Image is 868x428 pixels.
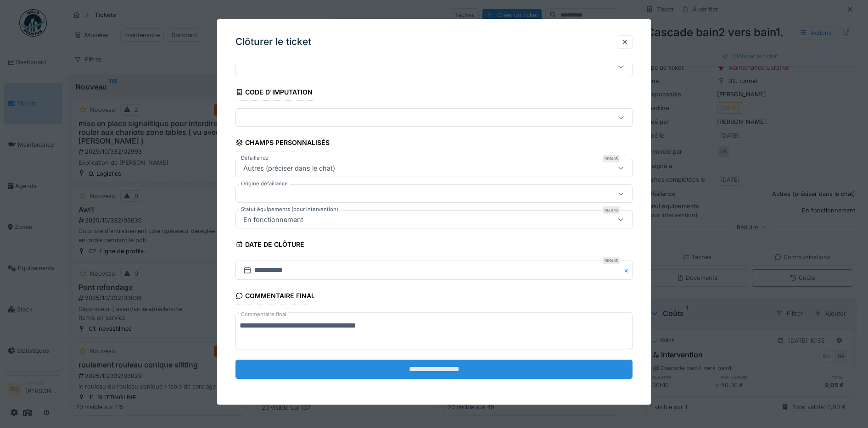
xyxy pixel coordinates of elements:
[603,206,620,214] div: Requis
[239,180,290,188] label: Origine défaillance
[622,261,633,280] button: Close
[235,136,330,151] div: Champs personnalisés
[235,238,305,253] div: Date de clôture
[240,214,307,224] div: En fonctionnement
[240,163,339,173] div: Autres (préciser dans le chat)
[603,257,620,264] div: Requis
[239,206,340,213] label: Statut équipements (pour intervention)
[235,36,311,48] h3: Clôturer le ticket
[239,309,288,320] label: Commentaire final
[235,289,315,305] div: Commentaire final
[235,85,313,101] div: Code d'imputation
[603,155,620,162] div: Requis
[239,154,270,162] label: Défaillance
